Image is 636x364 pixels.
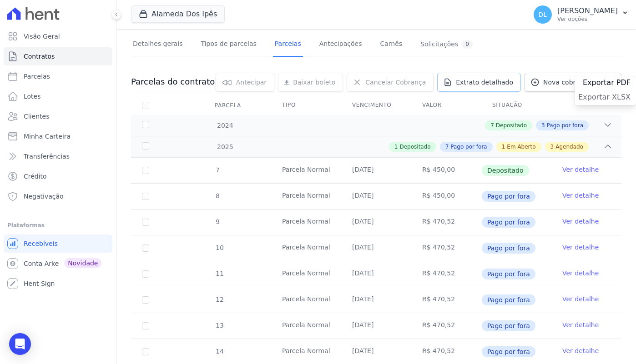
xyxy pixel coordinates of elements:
[271,184,341,209] td: Parcela Normal
[541,121,545,130] span: 3
[445,143,449,151] span: 7
[142,296,149,304] input: Só é possível selecionar pagamentos em aberto
[341,287,411,313] td: [DATE]
[411,287,481,313] td: R$ 470,52
[507,143,535,151] span: Em Aberto
[482,217,535,228] span: Pago por fora
[24,279,55,288] span: Hent Sign
[142,348,149,355] input: Só é possível selecionar pagamentos em aberto
[24,132,71,141] span: Minha Carteira
[271,313,341,339] td: Parcela Normal
[142,167,149,174] input: Só é possível selecionar pagamentos em aberto
[578,93,631,102] span: Exportar XLSX
[271,209,341,235] td: Parcela Normal
[24,52,55,61] span: Contratos
[4,234,112,253] a: Recebíveis
[341,158,411,183] td: [DATE]
[215,166,220,174] span: 7
[199,33,258,57] a: Tipos de parcelas
[215,296,224,303] span: 12
[539,11,547,18] span: DL
[482,294,535,305] span: Pago por fora
[271,235,341,261] td: Parcela Normal
[4,27,112,45] a: Visão Geral
[24,172,47,181] span: Crédito
[341,96,411,115] th: Vencimento
[411,96,481,115] th: Valor
[24,72,50,81] span: Parcelas
[562,217,599,226] a: Ver detalhe
[4,47,112,65] a: Contratos
[131,76,215,87] h3: Parcelas do contrato
[502,143,505,151] span: 1
[131,5,225,23] button: Alameda Dos Ipês
[420,40,473,49] div: Solicitações
[341,261,411,287] td: [DATE]
[562,294,599,304] a: Ver detalhe
[4,167,112,185] a: Crédito
[543,78,614,87] span: Nova cobrança avulsa
[204,96,252,115] div: Parcela
[482,269,535,279] span: Pago por fora
[419,33,474,57] a: Solicitações0
[562,320,599,329] a: Ver detalhe
[341,235,411,261] td: [DATE]
[411,261,481,287] td: R$ 470,52
[394,143,398,151] span: 1
[24,192,64,201] span: Negativação
[550,143,554,151] span: 3
[411,158,481,183] td: R$ 450,00
[4,87,112,105] a: Lotes
[215,348,224,355] span: 14
[562,269,599,278] a: Ver detalhe
[555,143,583,151] span: Agendado
[378,33,404,57] a: Carnês
[562,165,599,174] a: Ver detalhe
[4,274,112,293] a: Hent Sign
[9,333,31,355] div: Open Intercom Messenger
[450,143,487,151] span: Pago por fora
[271,261,341,287] td: Parcela Normal
[4,254,112,273] a: Conta Arke Novidade
[496,121,527,130] span: Depositado
[24,32,60,41] span: Visão Geral
[437,73,521,92] a: Extrato detalhado
[273,33,303,57] a: Parcelas
[24,92,41,101] span: Lotes
[142,193,149,200] input: Só é possível selecionar pagamentos em aberto
[562,191,599,200] a: Ver detalhe
[24,239,58,248] span: Recebíveis
[4,147,112,165] a: Transferências
[271,96,341,115] th: Tipo
[411,209,481,235] td: R$ 470,52
[578,93,632,104] a: Exportar XLSX
[64,258,101,268] span: Novidade
[341,184,411,209] td: [DATE]
[482,191,535,202] span: Pago por fora
[481,96,551,115] th: Situação
[411,313,481,339] td: R$ 470,52
[399,143,430,151] span: Depositado
[557,6,618,15] p: [PERSON_NAME]
[482,320,535,331] span: Pago por fora
[215,218,220,225] span: 9
[583,78,632,89] a: Exportar PDF
[4,107,112,125] a: Clientes
[562,243,599,252] a: Ver detalhe
[525,73,621,92] a: Nova cobrança avulsa
[557,15,618,23] p: Ver opções
[318,33,364,57] a: Antecipações
[456,78,513,87] span: Extrato detalhado
[131,33,185,57] a: Detalhes gerais
[4,127,112,145] a: Minha Carteira
[4,187,112,205] a: Negativação
[526,2,636,27] button: DL [PERSON_NAME] Ver opções
[215,270,224,277] span: 11
[482,346,535,357] span: Pago por fora
[4,67,112,85] a: Parcelas
[271,158,341,183] td: Parcela Normal
[411,235,481,261] td: R$ 470,52
[215,192,220,199] span: 8
[142,244,149,252] input: Só é possível selecionar pagamentos em aberto
[490,121,494,130] span: 7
